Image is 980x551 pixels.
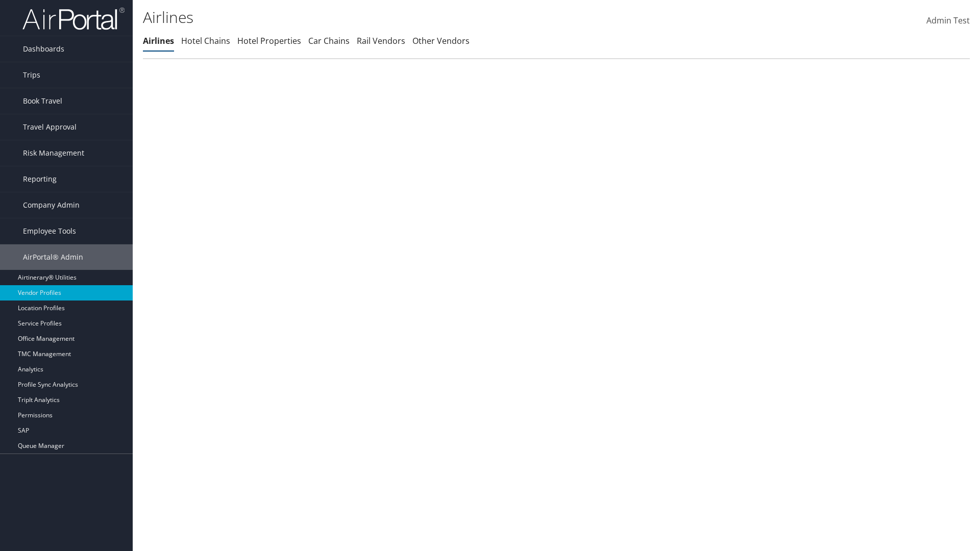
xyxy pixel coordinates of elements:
a: Airlines [143,35,174,46]
span: Reporting [23,166,57,192]
span: Employee Tools [23,218,76,244]
h1: Airlines [143,7,694,28]
span: Travel Approval [23,114,77,140]
span: Dashboards [23,36,64,62]
a: Hotel Chains [181,35,230,46]
span: Risk Management [23,140,84,166]
span: Company Admin [23,192,80,218]
a: Admin Test [926,5,970,37]
a: Rail Vendors [357,35,405,46]
a: Other Vendors [412,35,470,46]
span: Book Travel [23,88,62,114]
a: Car Chains [308,35,350,46]
a: Hotel Properties [237,35,301,46]
img: airportal-logo.png [22,7,125,31]
span: Admin Test [926,15,970,26]
span: Trips [23,62,40,88]
span: AirPortal® Admin [23,244,83,270]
